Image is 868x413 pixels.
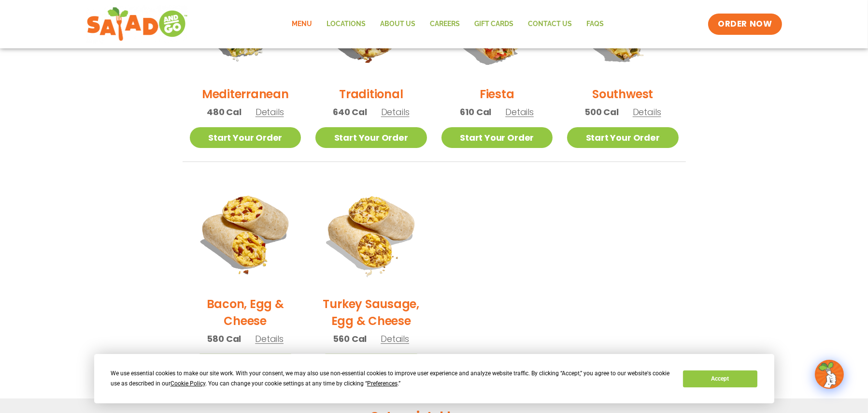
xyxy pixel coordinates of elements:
h2: Southwest [592,86,653,103]
span: Details [505,106,534,118]
span: ORDER NOW [718,18,772,30]
h2: Turkey Sausage, Egg & Cheese [315,295,427,329]
span: 610 Cal [460,105,492,118]
span: Details [256,106,284,118]
div: We use essential cookies to make our site work. With your consent, we may also use non-essential ... [111,369,671,389]
img: Product photo for Bacon, Egg & Cheese [190,177,301,288]
nav: Menu [285,13,612,35]
img: wpChatIcon [816,361,843,388]
a: Start Your Order [190,127,301,148]
span: Details [633,106,661,118]
img: new-SAG-logo-768×292 [86,5,188,44]
a: Menu [285,13,320,35]
span: 580 Cal [207,332,242,345]
span: 500 Cal [584,105,619,118]
button: Accept [683,370,757,387]
a: Start Your Order [567,127,679,148]
h2: Fiesta [480,86,514,103]
a: Careers [423,13,468,35]
div: Cookie Consent Prompt [94,354,774,403]
span: Details [381,333,409,345]
a: About Us [373,13,423,35]
h2: Bacon, Egg & Cheese [190,295,301,329]
span: 640 Cal [333,105,367,118]
span: Cookie Policy [171,380,205,387]
a: Locations [320,13,373,35]
a: ORDER NOW [708,14,782,35]
h2: Traditional [339,86,403,103]
a: Start Your Order [315,127,427,148]
span: Preferences [367,380,398,387]
a: Start Your Order [441,127,553,148]
a: FAQs [580,13,612,35]
span: 480 Cal [207,105,242,118]
h2: Mediterranean [202,86,289,103]
span: Details [381,106,410,118]
img: Product photo for Turkey Sausage, Egg & Cheese [315,177,427,288]
span: 560 Cal [333,332,367,345]
span: Details [255,333,284,345]
a: GIFT CARDS [468,13,521,35]
a: Contact Us [521,13,580,35]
